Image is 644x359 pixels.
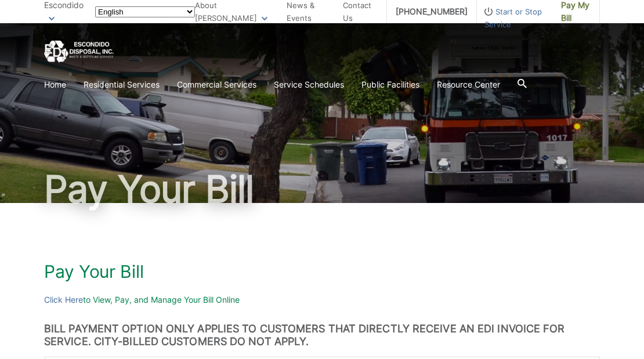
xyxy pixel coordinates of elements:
[44,171,600,208] h1: Pay Your Bill
[437,78,500,91] a: Resource Center
[44,41,114,63] a: EDCD logo. Return to the homepage.
[44,261,600,282] h1: Pay Your Bill
[44,293,83,306] a: Click Here
[84,78,160,91] a: Residential Services
[44,78,66,91] a: Home
[44,293,600,306] p: to View, Pay, and Manage Your Bill Online
[95,6,195,17] select: Select a language
[177,78,256,91] a: Commercial Services
[361,78,419,91] a: Public Facilities
[44,322,600,348] h3: BILL PAYMENT OPTION ONLY APPLIES TO CUSTOMERS THAT DIRECTLY RECEIVE AN EDI INVOICE FOR SERVICE. C...
[274,78,344,91] a: Service Schedules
